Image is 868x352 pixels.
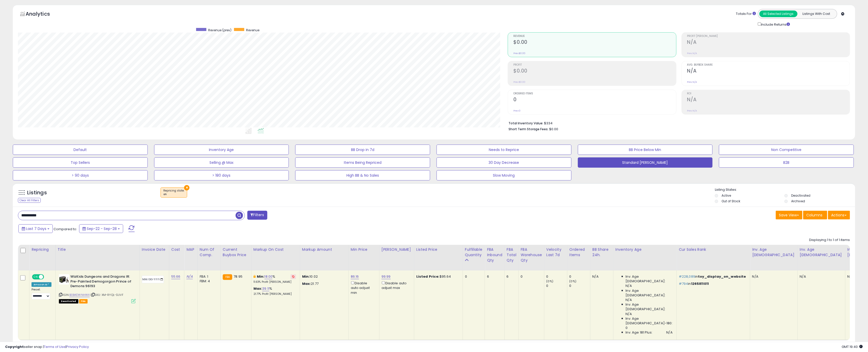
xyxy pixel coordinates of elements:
[44,344,66,349] a: Terms of Use
[513,92,676,95] span: Ordered Items
[13,170,148,180] button: > 90 days
[513,109,521,112] small: Prev: 0
[253,286,296,296] div: %
[509,121,543,125] b: Total Inventory Value:
[416,274,459,279] div: $95.64
[382,280,410,290] div: Disable auto adjust max
[513,52,525,55] small: Prev: $0.00
[58,247,137,252] div: Title
[234,274,242,279] span: 78.95
[626,330,653,335] span: Inv. Age 181 Plus:
[797,11,835,17] button: Listings With Cost
[5,344,24,349] strong: Copyright
[719,157,854,168] button: B2B
[186,247,195,252] div: MAP
[171,247,182,252] div: Cost
[251,245,300,270] th: The percentage added to the cost of goods (COGS) that forms the calculator for Min & Max prices.
[253,280,296,284] p: 11.63% Profit [PERSON_NAME]
[154,170,289,180] button: > 180 days
[416,274,440,279] b: Listed Price:
[200,274,217,279] div: FBA: 1
[521,247,542,263] div: FBA Warehouse Qty
[546,274,567,279] div: 0
[382,247,412,252] div: [PERSON_NAME]
[59,274,136,303] div: ASIN:
[302,281,311,286] strong: Max:
[513,68,676,75] h2: $0.00
[465,274,481,279] div: 0
[70,274,133,290] b: WizKids Dungeons and Dragons IR: Pre-Painted Demogorgon Prince of Demons 96193
[253,286,262,291] b: Max:
[142,247,167,252] div: Invoice Date
[351,280,375,295] div: Disable auto adjust min
[828,211,850,219] button: Actions
[626,326,628,330] span: 0
[302,274,310,279] strong: Min:
[679,274,746,279] p: in
[800,274,841,279] div: N/A
[759,11,798,17] button: All Selected Listings
[66,344,89,349] a: Privacy Policy
[186,274,193,279] a: N/A
[809,238,850,243] div: Displaying 1 to 1 of 1 items
[257,274,264,279] b: Min:
[87,226,117,231] span: Sep-22 - Sep-28
[687,35,850,38] span: Profit [PERSON_NAME]
[549,127,558,132] span: $0.00
[513,35,676,38] span: Revenue
[487,247,502,263] div: FBA inbound Qty
[437,170,571,180] button: Slow Moving
[722,193,731,198] label: Active
[509,120,846,126] li: $334
[509,127,548,131] b: Short Term Storage Fees:
[5,345,89,349] div: seller snap | |
[592,274,609,279] div: N/A
[679,274,695,279] span: #228,089
[626,316,673,326] span: Inv. Age [DEMOGRAPHIC_DATA]-180:
[223,247,249,258] div: Current Buybox Price
[18,224,53,233] button: Last 7 Days
[722,199,740,203] label: Out of Stock
[79,299,88,304] span: FBA
[592,247,611,258] div: BB Share 24h.
[382,274,391,279] a: 99.99
[171,274,181,279] a: 55.66
[569,284,590,288] div: 0
[465,247,483,258] div: Fulfillable Quantity
[302,247,346,252] div: Markup Amount
[626,302,673,311] span: Inv. Age [DEMOGRAPHIC_DATA]:
[69,293,90,297] a: B0B4DWNHWX
[264,274,273,279] a: 18.00
[687,97,850,104] h2: N/A
[253,247,298,252] div: Markup on Cost
[569,247,588,258] div: Ordered Items
[247,211,267,220] button: Filters
[791,193,810,198] label: Deactivated
[752,274,794,279] div: N/A
[687,92,850,95] span: ROI
[569,274,590,279] div: 0
[626,274,673,284] span: Inv. Age [DEMOGRAPHIC_DATA]:
[26,10,60,19] h5: Analytics
[546,284,567,288] div: 0
[31,282,51,287] div: Amazon AI *
[807,213,823,218] span: Columns
[302,281,345,286] p: 21.77
[31,288,51,299] div: Preset:
[13,145,148,155] button: Default
[679,281,746,286] p: in
[803,211,827,219] button: Columns
[31,247,53,252] div: Repricing
[791,199,805,203] label: Archived
[842,344,863,349] span: 2025-10-6 19:40 GMT
[154,145,289,155] button: Inventory Age
[295,170,430,180] button: High BB & No Sales
[776,211,802,219] button: Save View
[679,281,688,286] span: #794
[79,224,123,233] button: Sep-22 - Sep-28
[626,312,632,316] span: N/A
[43,275,51,279] span: OFF
[626,298,632,302] span: N/A
[13,157,148,168] button: Top Sellers
[54,227,77,232] span: Compared to:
